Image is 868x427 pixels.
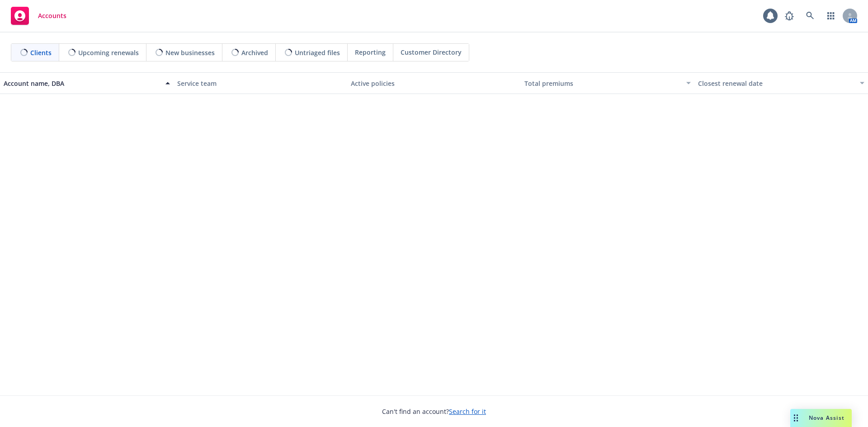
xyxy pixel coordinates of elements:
[822,7,840,25] a: Switch app
[355,47,386,57] span: Reporting
[38,12,66,19] span: Accounts
[4,79,160,88] div: Account name, DBA
[698,79,854,88] div: Closest renewal date
[521,72,694,94] button: Total premiums
[382,407,486,416] span: Can't find an account?
[449,407,486,416] a: Search for it
[165,48,215,57] span: New businesses
[174,72,347,94] button: Service team
[295,48,340,57] span: Untriaged files
[524,79,681,88] div: Total premiums
[809,414,844,422] span: Nova Assist
[351,79,517,88] div: Active policies
[241,48,268,57] span: Archived
[7,3,70,28] a: Accounts
[801,7,819,25] a: Search
[347,72,521,94] button: Active policies
[30,48,52,57] span: Clients
[694,72,868,94] button: Closest renewal date
[790,409,802,427] div: Drag to move
[177,79,344,88] div: Service team
[790,409,852,427] button: Nova Assist
[780,7,798,25] a: Report a Bug
[78,48,139,57] span: Upcoming renewals
[401,47,462,57] span: Customer Directory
